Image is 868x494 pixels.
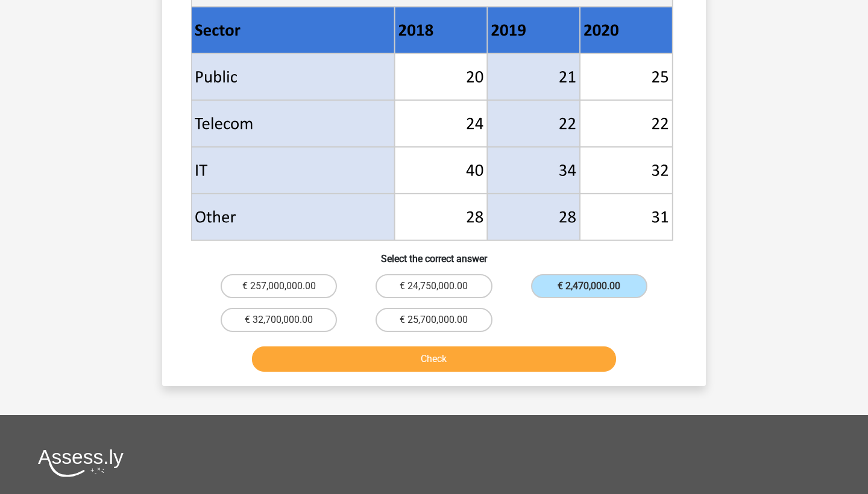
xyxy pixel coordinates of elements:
label: € 257,000,000.00 [221,274,337,298]
label: € 32,700,000.00 [221,308,337,332]
label: € 24,750,000.00 [376,274,492,298]
label: € 25,700,000.00 [376,308,492,332]
label: € 2,470,000.00 [531,274,647,298]
button: Check [252,346,617,372]
h6: Select the correct answer [181,243,687,264]
img: Assessly logo [38,449,124,477]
